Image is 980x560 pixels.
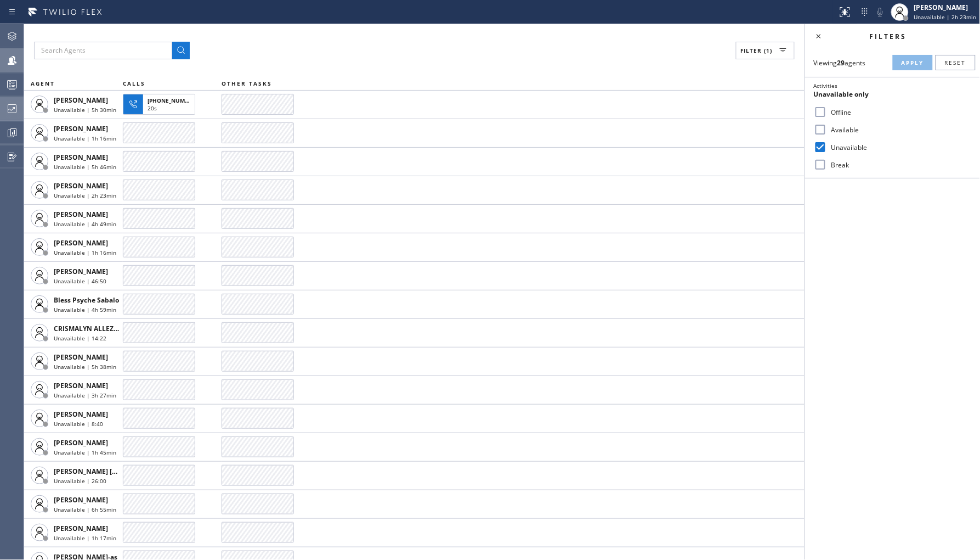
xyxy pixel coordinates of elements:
[936,55,976,70] button: Reset
[893,55,933,70] button: Apply
[123,80,145,87] span: CALLS
[31,80,55,87] span: AGENT
[123,91,199,118] button: [PHONE_NUMBER]20s
[827,143,971,152] label: Unavailable
[54,153,108,162] span: [PERSON_NAME]
[54,277,106,285] span: Unavailable | 46:50
[54,324,122,333] span: CRISMALYN ALLEZER
[54,163,116,171] span: Unavailable | 5h 46min
[827,160,971,170] label: Break
[54,135,116,142] span: Unavailable | 1h 16min
[54,306,116,313] span: Unavailable | 4h 59min
[54,267,108,276] span: [PERSON_NAME]
[54,295,119,305] span: Bless Psyche Sabalo
[54,534,116,542] span: Unavailable | 1h 17min
[54,106,116,114] span: Unavailable | 5h 30min
[736,42,795,59] button: Filter (1)
[873,4,888,20] button: Mute
[54,363,116,371] span: Unavailable | 5h 38min
[870,32,907,41] span: Filters
[54,477,106,485] span: Unavailable | 26:00
[54,449,116,456] span: Unavailable | 1h 45min
[148,97,197,104] span: [PHONE_NUMBER]
[148,104,157,112] span: 20s
[54,220,116,228] span: Unavailable | 4h 49min
[827,108,971,117] label: Offline
[54,192,116,199] span: Unavailable | 2h 23min
[34,42,172,59] input: Search Agents
[837,58,845,68] strong: 29
[54,391,116,399] span: Unavailable | 3h 27min
[54,495,108,505] span: [PERSON_NAME]
[814,58,866,68] span: Viewing agents
[54,249,116,256] span: Unavailable | 1h 16min
[814,82,971,89] div: Activities
[54,467,164,476] span: [PERSON_NAME] [PERSON_NAME]
[54,96,108,105] span: [PERSON_NAME]
[54,420,103,428] span: Unavailable | 8:40
[54,210,108,219] span: [PERSON_NAME]
[54,410,108,419] span: [PERSON_NAME]
[827,125,971,135] label: Available
[814,89,869,99] span: Unavailable only
[54,381,108,390] span: [PERSON_NAME]
[741,47,773,54] span: Filter (1)
[54,438,108,447] span: [PERSON_NAME]
[914,13,977,21] span: Unavailable | 2h 23min
[54,238,108,248] span: [PERSON_NAME]
[54,524,108,533] span: [PERSON_NAME]
[54,124,108,133] span: [PERSON_NAME]
[54,181,108,191] span: [PERSON_NAME]
[914,3,977,12] div: [PERSON_NAME]
[902,59,924,66] span: Apply
[54,506,116,513] span: Unavailable | 6h 55min
[54,334,106,342] span: Unavailable | 14:22
[54,352,108,362] span: [PERSON_NAME]
[222,80,272,87] span: OTHER TASKS
[945,59,966,66] span: Reset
